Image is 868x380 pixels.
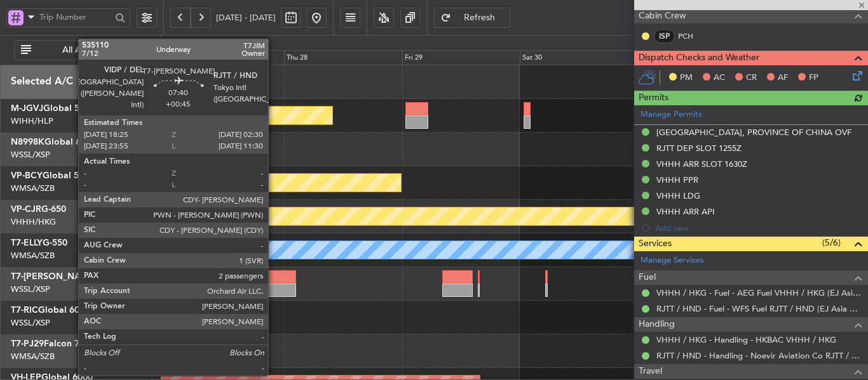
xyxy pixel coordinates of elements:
[639,9,686,23] span: Cabin Crew
[11,104,43,113] span: M-JGVJ
[639,237,672,251] span: Services
[11,317,50,329] a: WSSL/XSP
[778,72,788,84] span: AF
[11,149,50,161] a: WSSL/XSP
[11,115,53,127] a: WIHH/HLP
[39,8,111,27] input: Trip Number
[284,50,402,65] div: Thu 28
[454,13,506,22] span: Refresh
[163,37,185,48] div: [DATE]
[656,350,862,361] a: RJTT / HND - Handling - Noevir Aviation Co RJTT / HND
[11,138,96,147] a: N8998KGlobal 6000
[656,303,862,314] a: RJTT / HND - Fuel - WFS Fuel RJTT / HND (EJ Asia Only)
[11,171,43,180] span: VP-BCY
[654,29,675,43] div: ISP
[639,364,662,379] span: Travel
[639,51,759,65] span: Dispatch Checks and Weather
[680,72,693,84] span: PM
[11,104,95,113] a: M-JGVJGlobal 5000
[11,339,86,348] a: T7-PJ29Falcon 7X
[11,272,149,281] a: T7-[PERSON_NAME]Global 7500
[434,8,510,28] button: Refresh
[216,12,276,23] span: [DATE] - [DATE]
[11,284,50,295] a: WSSL/XSP
[714,72,725,84] span: AC
[822,236,841,249] span: (5/6)
[656,334,836,345] a: VHHH / HKG - Handling - HKBAC VHHH / HKG
[11,216,56,228] a: VHHH/HKG
[11,339,44,348] span: T7-PJ29
[641,254,704,267] a: Manage Services
[11,239,67,247] a: T7-ELLYG-550
[639,270,656,285] span: Fuel
[11,239,43,247] span: T7-ELLY
[11,306,90,315] a: T7-RICGlobal 6000
[11,351,55,362] a: WMSA/SZB
[11,272,97,281] span: T7-[PERSON_NAME]
[11,205,66,214] a: VP-CJRG-650
[11,171,94,180] a: VP-BCYGlobal 5000
[520,50,637,65] div: Sat 30
[809,72,818,84] span: FP
[678,30,707,42] a: PCH
[656,287,862,298] a: VHHH / HKG - Fuel - AEG Fuel VHHH / HKG (EJ Asia Only)
[11,250,55,261] a: WMSA/SZB
[34,46,133,55] span: All Aircraft
[639,317,675,332] span: Handling
[402,50,520,65] div: Fri 29
[746,72,757,84] span: CR
[11,205,41,214] span: VP-CJR
[11,138,44,147] span: N8998K
[166,50,284,65] div: Wed 27
[11,306,38,315] span: T7-RIC
[14,40,138,60] button: All Aircraft
[11,183,55,194] a: WMSA/SZB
